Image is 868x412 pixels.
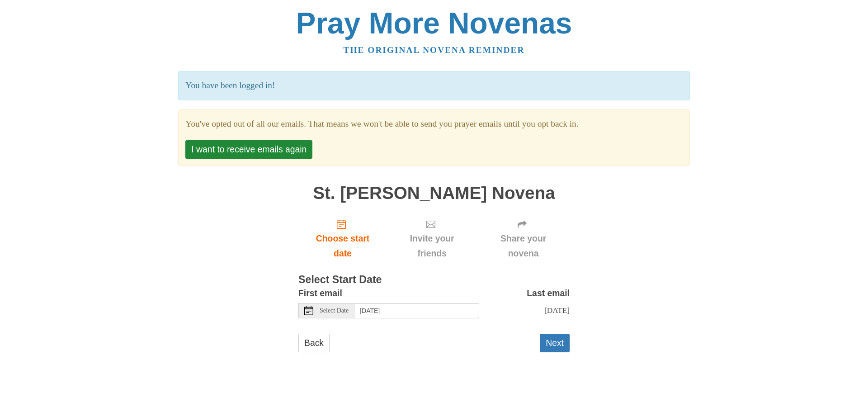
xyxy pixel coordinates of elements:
[540,334,570,352] button: Next
[396,231,468,261] span: Invite your friends
[307,231,378,261] span: Choose start date
[544,306,570,315] span: [DATE]
[298,274,570,286] h3: Select Start Date
[298,212,387,265] a: Choose start date
[298,334,330,352] a: Back
[320,308,349,314] span: Select Date
[178,71,689,100] p: You have been logged in!
[527,286,570,301] label: Last email
[298,184,570,203] h1: St. [PERSON_NAME] Novena
[387,212,477,265] div: Click "Next" to confirm your start date first.
[298,286,342,301] label: First email
[185,140,312,159] button: I want to receive emails again
[185,117,682,132] section: You've opted out of all our emails. That means we won't be able to send you prayer emails until y...
[296,6,572,40] a: Pray More Novenas
[344,45,525,55] a: The original novena reminder
[477,212,570,265] div: Click "Next" to confirm your start date first.
[486,231,561,261] span: Share your novena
